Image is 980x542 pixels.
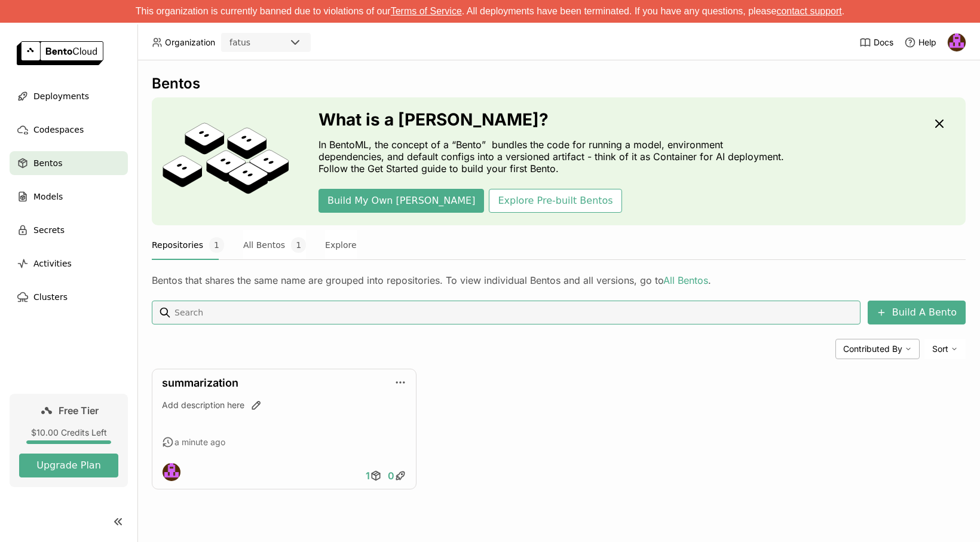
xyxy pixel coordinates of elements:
span: a minute ago [174,437,225,448]
span: Contributed By [843,344,902,354]
a: Terms of Service [391,6,462,16]
img: logo [17,41,103,65]
div: Contributed By [835,339,920,359]
a: summarization [162,376,238,389]
div: fatus [229,36,250,48]
span: Models [33,189,63,204]
div: Bentos that shares the same name are grouped into repositories. To view individual Bentos and all... [152,274,966,286]
a: Docs [859,36,893,48]
a: Clusters [10,285,128,309]
button: Build My Own [PERSON_NAME] [318,189,484,213]
span: 1 [209,237,224,253]
div: Add description here [162,399,406,411]
button: Repositories [152,230,224,260]
span: 0 [388,470,394,482]
button: Upgrade Plan [19,454,118,477]
span: Organization [165,37,215,48]
a: Activities [10,252,128,275]
img: alexio sanxes [163,463,180,481]
span: Deployments [33,89,89,103]
a: 0 [385,464,409,488]
span: Codespaces [33,123,84,137]
div: Bentos [152,75,966,93]
a: 1 [363,464,385,488]
span: Help [918,37,936,48]
span: Bentos [33,156,62,170]
input: Selected fatus. [252,37,253,49]
a: Deployments [10,84,128,108]
img: alexio sanxes [948,33,966,51]
span: Sort [932,344,948,354]
span: 1 [291,237,306,253]
button: Build A Bento [868,301,966,324]
a: Codespaces [10,118,128,142]
button: Explore [325,230,357,260]
a: All Bentos [663,274,708,286]
div: $10.00 Credits Left [19,427,118,438]
a: Models [10,185,128,209]
h3: What is a [PERSON_NAME]? [318,110,791,129]
img: cover onboarding [161,122,290,201]
a: Bentos [10,151,128,175]
span: Activities [33,256,72,271]
div: Help [904,36,936,48]
input: Search [173,303,856,322]
span: Free Tier [59,405,99,417]
span: Clusters [33,290,68,304]
a: contact support [776,6,841,16]
p: In BentoML, the concept of a “Bento” bundles the code for running a model, environment dependenci... [318,139,791,174]
a: Free Tier$10.00 Credits LeftUpgrade Plan [10,394,128,487]
span: Secrets [33,223,65,237]
div: Sort [924,339,966,359]
button: Explore Pre-built Bentos [489,189,621,213]
span: 1 [366,470,370,482]
span: Docs [874,37,893,48]
a: Secrets [10,218,128,242]
button: All Bentos [243,230,306,260]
